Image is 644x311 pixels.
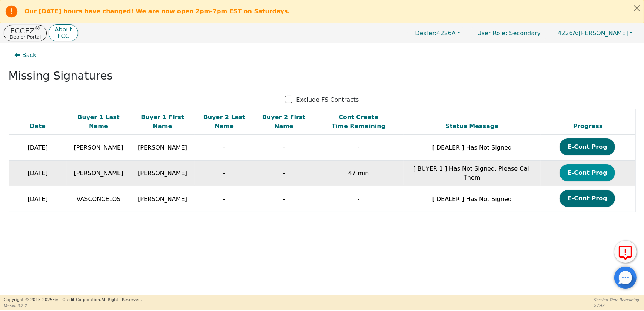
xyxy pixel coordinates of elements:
[138,170,187,177] span: [PERSON_NAME]
[560,164,615,181] button: E-Cont Prog
[74,170,123,177] span: [PERSON_NAME]
[74,144,123,151] span: [PERSON_NAME]
[223,144,225,151] span: -
[470,26,548,40] a: User Role: Secondary
[477,30,507,37] span: User Role :
[132,113,193,131] div: Buyer 1 First Name
[9,160,67,186] td: [DATE]
[9,135,67,161] td: [DATE]
[313,186,404,212] td: -
[313,160,404,186] td: 47 min
[283,195,285,203] span: -
[405,122,539,131] div: Status Message
[415,30,436,37] span: Dealer:
[10,34,41,39] p: Dealer Portal
[630,0,644,16] button: Close alert
[594,297,640,302] p: Session Time Remaining:
[69,113,129,131] div: Buyer 1 Last Name
[560,190,615,207] button: E-Cont Prog
[560,138,615,155] button: E-Cont Prog
[24,8,290,15] b: Our [DATE] hours have changed! We are now open 2pm-7pm EST on Saturdays.
[283,144,285,151] span: -
[407,27,468,39] button: Dealer:4226A
[196,113,252,131] div: Buyer 2 Last Name
[558,30,628,37] span: [PERSON_NAME]
[415,30,456,37] span: 4226A
[470,26,548,40] p: Secondary
[10,27,41,34] p: FCCEZ
[54,27,72,33] p: About
[76,195,120,203] span: VASCONCELOS
[22,51,37,60] span: Back
[35,25,40,32] sup: ®
[138,195,187,203] span: [PERSON_NAME]
[54,33,72,39] p: FCC
[4,297,142,303] p: Copyright © 2015- 2025 First Credit Corporation.
[9,186,67,212] td: [DATE]
[4,303,142,308] p: Version 3.2.2
[404,186,541,212] td: [ DEALER ] Has Not Signed
[332,114,385,130] span: Cont Create Time Remaining
[404,135,541,161] td: [ DEALER ] Has Not Signed
[594,302,640,308] p: 58:47
[9,47,43,64] button: Back
[223,195,225,203] span: -
[9,69,636,83] h2: Missing Signatures
[256,113,312,131] div: Buyer 2 First Name
[283,170,285,177] span: -
[550,27,640,39] button: 4226A:[PERSON_NAME]
[4,25,47,41] button: FCCEZ®Dealer Portal
[101,297,142,302] span: All Rights Reserved.
[614,241,637,263] button: Report Error to FCC
[11,122,65,131] div: Date
[223,170,225,177] span: -
[138,144,187,151] span: [PERSON_NAME]
[296,96,359,104] p: Exclude FS Contracts
[558,30,579,37] span: 4226A:
[313,135,404,161] td: -
[542,122,634,131] div: Progress
[404,160,541,186] td: [ BUYER 1 ] Has Not Signed, Please Call Them
[49,24,78,42] button: AboutFCC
